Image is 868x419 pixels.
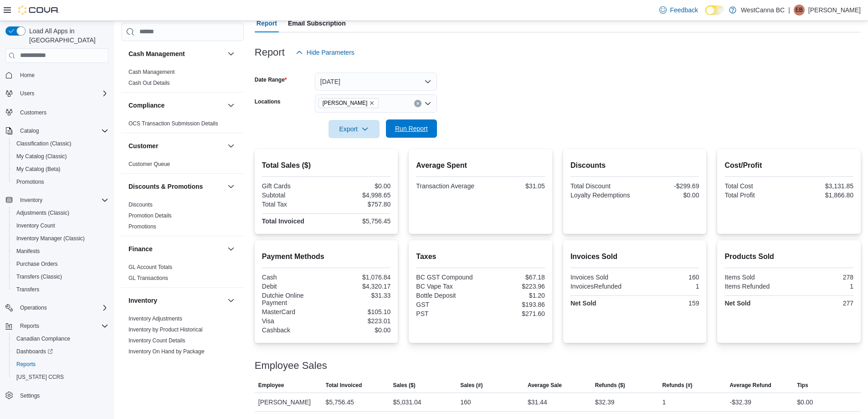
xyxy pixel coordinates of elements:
[13,176,48,187] a: Promotions
[262,308,324,316] div: MasterCard
[262,201,324,208] div: Total Tax
[483,274,545,281] div: $67.18
[20,127,39,134] span: Catalog
[9,283,112,296] button: Transfers
[16,321,43,331] button: Reports
[328,201,390,208] div: $757.80
[128,101,224,110] button: Compliance
[16,107,50,118] a: Customers
[226,181,236,192] button: Discounts & Promotions
[326,397,354,408] div: $5,756.45
[121,159,244,173] div: Customer
[128,223,156,230] a: Promotions
[128,161,170,167] a: Customer Queue
[16,140,72,147] span: Classification (Classic)
[20,304,47,311] span: Operations
[637,182,699,190] div: -$299.69
[121,199,244,236] div: Discounts & Promotions
[595,382,625,389] span: Refunds ($)
[318,98,379,108] span: WestCanna - Robson
[255,393,322,411] div: [PERSON_NAME]
[9,176,112,188] button: Promotions
[128,316,182,322] a: Inventory Adjustments
[121,67,244,92] div: Cash Management
[570,274,633,281] div: Invoices Sold
[128,296,224,305] button: Inventory
[128,201,153,208] span: Discounts
[16,222,55,229] span: Inventory Count
[13,220,59,231] a: Inventory Count
[128,244,224,253] button: Finance
[128,141,158,150] h3: Customer
[262,217,304,225] strong: Total Invoiced
[226,295,236,306] button: Inventory
[13,138,75,149] a: Classification (Classic)
[595,397,615,408] div: $32.39
[262,251,391,262] h2: Payment Methods
[16,321,108,331] span: Reports
[13,207,108,218] span: Adjustments (Classic)
[16,273,62,280] span: Transfers (Classic)
[128,141,224,150] button: Customer
[26,26,108,45] span: Load All Apps in [GEOGRAPHIC_DATA]
[262,283,324,290] div: Debit
[128,337,185,344] a: Inventory Count Details
[328,283,390,290] div: $4,320.17
[128,68,175,76] span: Cash Management
[13,151,108,162] span: My Catalog (Classic)
[393,382,415,389] span: Sales ($)
[16,390,43,401] a: Settings
[393,397,421,408] div: $5,031.04
[416,274,478,281] div: BC GST Compound
[16,70,38,81] a: Home
[705,5,724,15] input: Dark Mode
[386,119,437,138] button: Run Report
[16,248,40,255] span: Manifests
[262,292,324,306] div: Dutchie Online Payment
[16,195,46,206] button: Inventory
[128,275,168,281] a: GL Transactions
[9,358,112,371] button: Reports
[255,98,281,105] label: Locations
[791,283,853,290] div: 1
[128,296,157,305] h3: Inventory
[258,382,284,389] span: Employee
[255,47,285,58] h3: Report
[128,182,224,191] button: Discounts & Promotions
[705,15,706,16] span: Dark Mode
[13,284,43,295] a: Transfers
[724,191,787,199] div: Total Profit
[13,233,88,244] a: Inventory Manager (Classic)
[483,283,545,290] div: $223.96
[13,346,56,357] a: Dashboards
[791,182,853,190] div: $3,131.85
[128,212,172,219] span: Promotion Details
[2,68,112,82] button: Home
[20,392,40,399] span: Settings
[128,120,218,127] span: OCS Transaction Submission Details
[416,182,478,190] div: Transaction Average
[128,326,203,333] span: Inventory by Product Historical
[13,246,108,257] span: Manifests
[328,191,390,199] div: $4,998.65
[13,259,108,269] span: Purchase Orders
[416,283,478,290] div: BC Vape Tax
[2,320,112,332] button: Reports
[13,259,62,269] a: Purchase Orders
[128,49,185,58] h3: Cash Management
[416,292,478,299] div: Bottle Deposit
[262,191,324,199] div: Subtotal
[2,389,112,402] button: Settings
[570,191,633,199] div: Loyalty Redemptions
[2,124,112,137] button: Catalog
[796,5,803,16] span: EB
[315,72,437,91] button: [DATE]
[13,333,108,344] span: Canadian Compliance
[13,151,71,162] a: My Catalog (Classic)
[13,220,108,231] span: Inventory Count
[2,87,112,100] button: Users
[128,202,153,208] a: Discounts
[416,301,478,308] div: GST
[121,262,244,287] div: Finance
[460,397,471,408] div: 160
